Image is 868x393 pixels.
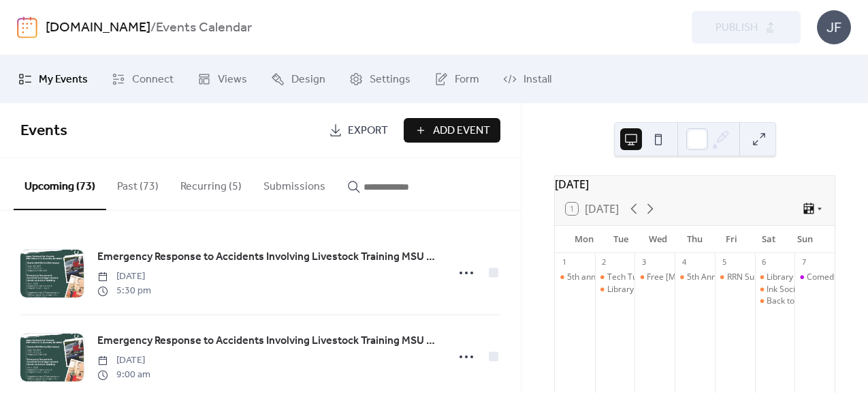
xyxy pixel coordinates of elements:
div: 5th Annual Monarchs Blessing Ceremony [687,272,843,283]
span: Connect [132,72,174,88]
div: 6 [759,257,769,267]
button: Upcoming (73) [14,158,106,210]
a: [DOMAIN_NAME] [46,15,150,41]
a: Views [187,61,257,98]
div: Tech Tuesdays [595,272,635,283]
span: Emergency Response to Accidents Involving Livestock Training MSU Extension [97,333,439,349]
div: Thu [676,226,713,253]
span: Views [218,72,247,88]
img: logo [17,16,37,38]
span: Install [524,72,551,88]
div: Free Covid-19 at-home testing kits [634,272,675,283]
a: Emergency Response to Accidents Involving Livestock Training MSU Extension [97,332,439,350]
div: Ink Society [767,284,807,295]
b: Events Calendar [156,15,252,41]
div: Library of Things [607,284,671,295]
span: Design [291,72,325,88]
span: 9:00 am [97,368,150,382]
div: JF [817,10,851,44]
span: Emergency Response to Accidents Involving Livestock Training MSU Extension [97,249,439,265]
div: 4 [679,257,689,267]
div: 2 [599,257,609,267]
a: Settings [339,61,421,98]
button: Add Event [404,118,500,143]
div: Fri [713,226,750,253]
span: Export [348,123,388,139]
span: Settings [370,72,411,88]
div: 5 [719,257,729,267]
div: RRN Super Sale [727,272,786,283]
button: Recurring (5) [170,158,253,209]
div: 3 [639,257,649,267]
div: Mon [566,226,602,253]
div: Back to School Open House [755,295,795,307]
button: Submissions [253,158,336,209]
div: 7 [799,257,809,267]
span: Add Event [433,123,490,139]
b: / [150,15,156,41]
a: Connect [101,61,184,98]
div: Wed [639,226,676,253]
span: [DATE] [97,353,150,368]
span: 5:30 pm [97,284,151,298]
div: 5th annual Labor Day Celebration [555,272,595,283]
div: Library of Things [755,272,795,283]
div: Sat [750,226,787,253]
a: Export [319,118,398,143]
div: RRN Super Sale [715,272,755,283]
a: Install [493,61,562,98]
div: [DATE] [555,176,835,192]
div: Library of Things [767,272,830,283]
div: Tue [602,226,639,253]
span: Events [20,116,67,146]
span: [DATE] [97,270,151,284]
a: Emergency Response to Accidents Involving Livestock Training MSU Extension [97,248,439,266]
a: Form [424,61,489,98]
span: My Events [39,72,88,88]
div: Sun [787,226,824,253]
div: 1 [559,257,569,267]
a: My Events [8,61,98,98]
div: 5th annual [DATE] Celebration [567,272,682,283]
div: Library of Things [595,284,635,295]
div: Comedian Tyler Fowler at Island Resort and Casino Club 41 [794,272,835,283]
div: 5th Annual Monarchs Blessing Ceremony [675,272,715,283]
div: Free [MEDICAL_DATA] at-home testing kits [647,272,809,283]
span: Form [455,72,479,88]
button: Past (73) [106,158,170,209]
div: Ink Society [755,284,795,295]
div: Tech Tuesdays [607,272,664,283]
a: Design [261,61,336,98]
